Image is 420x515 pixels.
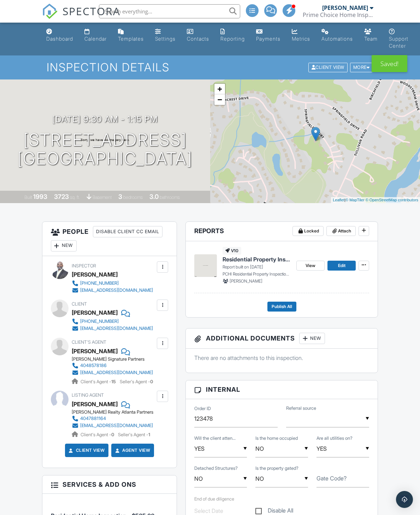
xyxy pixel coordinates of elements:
div: Disable Client CC Email [93,226,162,237]
a: Automations (Advanced) [319,25,356,46]
a: [EMAIL_ADDRESS][DOMAIN_NAME] [72,422,153,429]
a: Client View [67,447,105,454]
a: [PHONE_NUMBER] [72,280,153,287]
a: Support Center [386,25,411,53]
label: Are all utilities on? [317,435,353,442]
strong: 0 [111,432,114,437]
a: [PERSON_NAME] [72,346,118,356]
div: Calendar [84,36,107,42]
label: Order ID [194,406,211,412]
div: Metrics [292,36,310,42]
a: Zoom in [214,84,225,94]
div: More [350,63,373,72]
a: Payments [253,25,283,46]
h3: Additional Documents [186,328,378,349]
span: Client [72,301,87,307]
div: [EMAIL_ADDRESS][DOMAIN_NAME] [80,370,153,375]
a: Templates [115,25,147,46]
a: [EMAIL_ADDRESS][DOMAIN_NAME] [72,287,153,294]
span: Seller's Agent - [120,379,153,384]
h3: Services & Add ons [42,475,177,494]
span: bedrooms [123,195,143,200]
a: [PHONE_NUMBER] [72,318,153,325]
a: Zoom out [214,94,225,105]
a: Leaflet [333,198,344,202]
div: Automations [321,36,353,42]
div: Settings [155,36,176,42]
div: [PERSON_NAME] [72,269,118,280]
h3: Internal [186,380,378,399]
span: Client's Agent - [81,379,117,384]
h1: [STREET_ADDRESS] [GEOGRAPHIC_DATA] [17,131,193,168]
a: Dashboard [43,25,76,46]
div: 3723 [54,193,69,200]
div: Client View [308,63,348,72]
div: New [299,333,325,344]
a: © MapTiler [345,198,365,202]
label: Will the client attend the inspection [194,435,236,442]
img: The Best Home Inspection Software - Spectora [42,4,58,19]
a: Calendar [82,25,110,46]
span: Client's Agent - [81,432,115,437]
div: Prime Choice Home Inspections [303,11,373,18]
a: Reporting [218,25,248,46]
a: [EMAIL_ADDRESS][DOMAIN_NAME] [72,325,153,332]
a: Agent View [114,447,150,454]
div: | [331,197,420,203]
span: Inspector [72,263,96,268]
input: Search everything... [99,4,240,18]
label: Is the home occupied [255,435,298,442]
div: [PHONE_NUMBER] [80,280,119,286]
a: [EMAIL_ADDRESS][DOMAIN_NAME] [72,369,153,376]
div: [PERSON_NAME] [72,307,118,318]
div: Payments [256,36,280,42]
div: [EMAIL_ADDRESS][DOMAIN_NAME] [80,326,153,331]
label: Gate Code? [317,474,347,482]
span: Listing Agent [72,392,104,398]
span: bathrooms [160,195,180,200]
div: Dashboard [46,36,73,42]
a: 4047881164 [72,415,153,422]
div: 3 [118,193,122,200]
label: Referral source [286,405,316,412]
div: Open Intercom Messenger [396,491,413,508]
div: 3.0 [149,193,159,200]
div: [PERSON_NAME] Realty Atlanta Partners [72,409,159,415]
div: 1993 [33,193,47,200]
h1: Inspection Details [47,61,374,73]
strong: 1 [148,432,150,437]
a: Metrics [289,25,313,46]
span: basement [93,195,112,200]
div: New [51,240,77,251]
span: Built [24,195,32,200]
p: There are no attachments to this inspection. [194,354,369,362]
span: Client's Agent [72,339,106,345]
h3: [DATE] 9:30 am - 1:15 pm [52,114,158,124]
div: [PERSON_NAME] [322,4,368,11]
label: End of due diligence [194,496,234,502]
div: Reporting [220,36,245,42]
a: Contacts [184,25,212,46]
label: Is the property gated? [255,465,298,472]
a: 4048578186 [72,362,153,369]
div: 4047881164 [80,416,106,421]
a: SPECTORA [42,10,120,24]
div: [PHONE_NUMBER] [80,319,119,324]
a: © OpenStreetMap contributors [366,198,418,202]
a: Team [361,25,380,46]
div: Saved! [372,55,407,72]
span: Seller's Agent - [118,432,150,437]
div: Team [364,36,378,42]
h3: People [42,222,177,256]
a: Settings [152,25,178,46]
div: [PERSON_NAME] Signature Partners [72,356,159,362]
strong: 0 [150,379,153,384]
div: Contacts [187,36,209,42]
label: Detached Structures? [194,465,238,472]
input: Gate Code? [317,470,369,487]
a: [PERSON_NAME] [72,399,118,409]
span: SPECTORA [63,4,120,18]
div: Support Center [389,36,408,49]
